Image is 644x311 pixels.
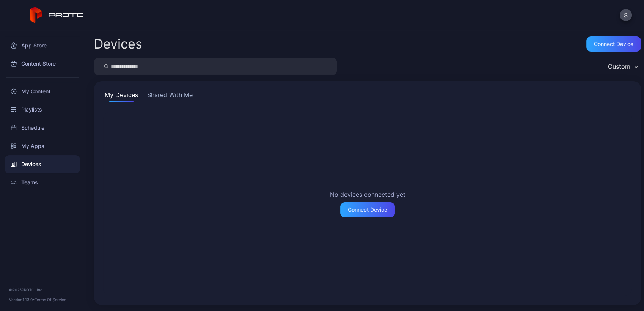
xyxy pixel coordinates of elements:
a: Schedule [5,119,80,137]
a: Teams [5,173,80,192]
button: Connect Device [340,202,395,217]
a: Playlists [5,101,80,119]
div: © 2025 PROTO, Inc. [9,287,75,293]
span: Version 1.13.0 • [9,297,35,302]
button: Shared With Me [146,90,194,102]
button: S [620,9,632,21]
a: My Apps [5,137,80,155]
a: My Content [5,82,80,101]
a: Devices [5,155,80,173]
a: Content Store [5,55,80,73]
button: Custom [604,58,641,75]
a: Terms Of Service [35,297,66,302]
button: My Devices [103,90,140,102]
div: Custom [608,63,630,70]
button: Connect device [586,36,641,52]
a: App Store [5,36,80,55]
div: Connect device [594,41,633,47]
div: Connect Device [348,207,387,213]
h2: Devices [94,37,142,51]
h2: No devices connected yet [330,190,405,199]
